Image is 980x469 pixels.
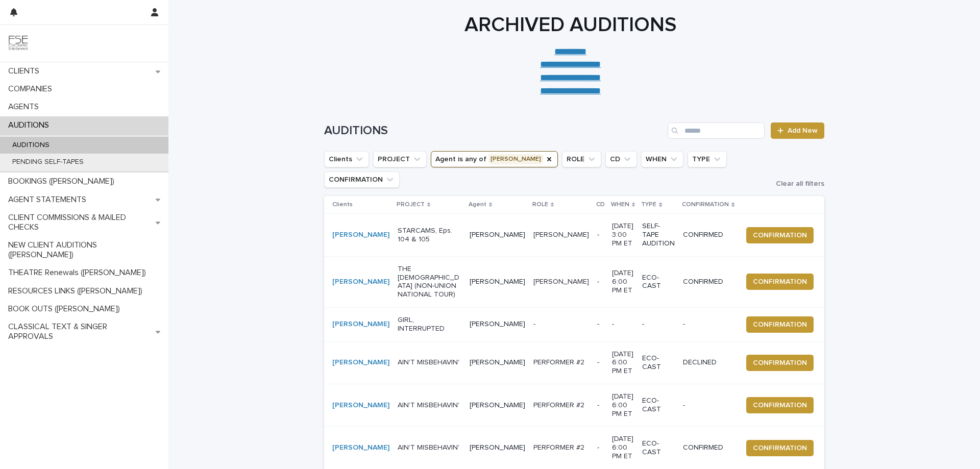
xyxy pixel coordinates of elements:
[373,151,427,167] button: PROJECT
[597,278,604,286] p: -
[4,322,156,341] p: CLASSICAL TEXT & SINGER APPROVALS
[469,199,486,210] p: Agent
[641,151,683,167] button: WHEN
[642,222,675,248] p: SELF-TAPE AUDITION
[4,141,58,150] p: AUDITIONS
[597,443,604,452] p: -
[470,231,525,239] p: [PERSON_NAME]
[753,358,807,368] span: CONFIRMATION
[324,307,830,341] tr: [PERSON_NAME] GIRL, INTERRUPTED[PERSON_NAME]-- ----CONFIRMATION
[4,240,168,260] p: NEW CLIENT AUDITIONS ([PERSON_NAME])
[611,199,629,210] p: WHEN
[8,33,29,54] img: 9JgRvJ3ETPGCJDhvPVA5
[642,320,675,329] p: -
[642,354,675,372] p: ECO-CAST
[683,278,733,286] p: CONFIRMED
[532,199,548,210] p: ROLE
[4,213,156,232] p: CLIENT COMMISSIONS & MAILED CHECKS
[4,177,122,186] p: BOOKINGS ([PERSON_NAME])
[562,151,601,167] button: ROLE
[324,341,830,384] tr: [PERSON_NAME] AIN'T MISBEHAVIN'[PERSON_NAME]PERFORMER #2PERFORMER #2 -[DATE] 6:00 PM ETECO-CASTDE...
[753,443,807,453] span: CONFIRMATION
[612,269,634,294] p: [DATE] 6:00 PM ET
[4,84,60,94] p: COMPANIES
[753,277,807,287] span: CONFIRMATION
[597,320,604,329] p: -
[597,401,604,410] p: -
[332,443,389,452] a: [PERSON_NAME]
[682,199,729,210] p: CONFIRMATION
[533,356,586,367] p: PERFORMER #2
[746,440,814,456] button: CONFIRMATION
[596,199,605,210] p: CD
[398,358,461,367] p: AIN'T MISBEHAVIN'
[398,265,461,299] p: THE [DEMOGRAPHIC_DATA] (NON-UNION NATIONAL TOUR)
[776,180,824,187] span: Clear all filters
[642,439,675,457] p: ECO-CAST
[612,222,634,248] p: [DATE] 3:00 PM ET
[683,401,733,410] p: -
[324,124,664,138] h1: AUDITIONS
[688,151,727,167] button: TYPE
[683,443,733,452] p: CONFIRMED
[4,102,47,112] p: AGENTS
[470,358,525,367] p: [PERSON_NAME]
[771,122,824,139] a: Add New
[4,66,47,76] p: CLIENTS
[746,227,814,243] button: CONFIRMATION
[642,397,675,414] p: ECO-CAST
[683,231,733,239] p: CONFIRMED
[597,231,604,239] p: -
[612,435,634,460] p: [DATE] 6:00 PM ET
[398,443,461,452] p: AIN'T MISBEHAVIN'
[398,401,461,410] p: AIN'T MISBEHAVIN'
[612,320,634,329] p: -
[398,316,461,333] p: GIRL, INTERRUPTED
[324,151,369,167] button: Clients
[746,397,814,413] button: CONFIRMATION
[324,384,830,426] tr: [PERSON_NAME] AIN'T MISBEHAVIN'[PERSON_NAME]PERFORMER #2PERFORMER #2 -[DATE] 6:00 PM ETECO-CAST-C...
[470,320,525,329] p: [PERSON_NAME]
[4,304,128,314] p: BOOK OUTS ([PERSON_NAME])
[753,230,807,240] span: CONFIRMATION
[642,274,675,291] p: ECO-CAST
[533,276,591,286] p: ARNOLD CUNNINGHAM
[332,320,389,329] a: [PERSON_NAME]
[4,268,154,278] p: THEATRE Renewals ([PERSON_NAME])
[753,319,807,330] span: CONFIRMATION
[597,358,604,367] p: -
[397,199,425,210] p: PROJECT
[612,392,634,418] p: [DATE] 6:00 PM ET
[746,274,814,290] button: CONFIRMATION
[332,401,389,410] a: [PERSON_NAME]
[533,399,586,410] p: PERFORMER #2
[768,180,824,187] button: Clear all filters
[533,318,537,329] p: -
[4,158,92,166] p: PENDING SELF-TAPES
[605,151,637,167] button: CD
[4,195,94,205] p: AGENT STATEMENTS
[398,227,461,244] p: STARCAMS, Eps. 104 & 105
[332,199,353,210] p: Clients
[324,427,830,469] tr: [PERSON_NAME] AIN'T MISBEHAVIN'[PERSON_NAME]PERFORMER #2PERFORMER #2 -[DATE] 6:00 PM ETECO-CASTCO...
[668,122,765,139] input: Search
[332,231,389,239] a: [PERSON_NAME]
[533,229,591,239] p: [PERSON_NAME]
[746,355,814,371] button: CONFIRMATION
[612,350,634,376] p: [DATE] 6:00 PM ET
[683,358,733,367] p: DECLINED
[533,441,586,452] p: PERFORMER #2
[324,256,830,307] tr: [PERSON_NAME] THE [DEMOGRAPHIC_DATA] (NON-UNION NATIONAL TOUR)[PERSON_NAME][PERSON_NAME][PERSON_N...
[431,151,558,167] button: Agent
[788,127,818,134] span: Add New
[324,171,400,188] button: CONFIRMATION
[332,358,389,367] a: [PERSON_NAME]
[321,13,821,37] h1: ARCHIVED AUDITIONS
[332,278,389,286] a: [PERSON_NAME]
[4,286,151,296] p: RESOURCES LINKS ([PERSON_NAME])
[470,278,525,286] p: [PERSON_NAME]
[4,120,57,130] p: AUDITIONS
[683,320,733,329] p: -
[470,401,525,410] p: [PERSON_NAME]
